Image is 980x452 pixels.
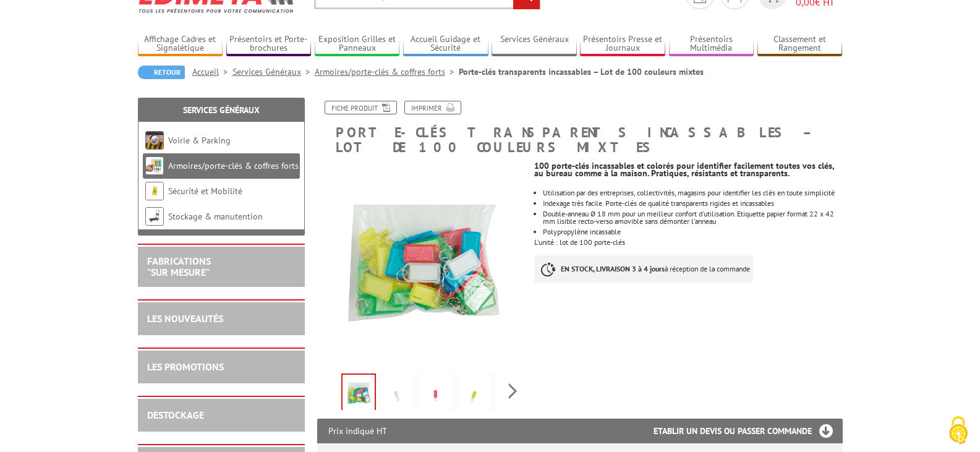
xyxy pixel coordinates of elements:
a: Affichage Cadres et Signalétique [138,34,223,54]
img: porte_cles_320002.jpg [343,375,375,413]
a: Armoires/porte-clés & coffres forts [168,160,299,171]
img: 322502_porte-cles_blancs.jpg [382,376,412,414]
img: porte_cles_320002.jpg [317,161,526,369]
h3: Etablir un devis ou passer commande [654,419,843,443]
a: Services Généraux [183,104,260,116]
a: Présentoirs Multimédia [669,34,754,54]
img: 322505_porte-cles_verts.jpg [497,376,527,414]
a: LES NOUVEAUTÉS [147,312,223,325]
a: FABRICATIONS"Sur Mesure" [147,255,211,278]
a: Sécurité et Mobilité [168,185,242,197]
a: Retour [138,66,185,79]
a: Présentoirs et Porte-brochures [226,34,312,54]
li: Polypropylène incassable [543,228,842,236]
h1: Porte-clés transparents incassables – Lot de 100 couleurs mixtes [308,101,852,155]
p: Prix indiqué HT [328,419,387,443]
a: Fiche produit [325,101,397,114]
img: Cookies (fenêtre modale) [943,415,974,446]
strong: 100 porte-clés incassables et colorés pour identifier facilement toutes vos clés, au bureau comme... [534,160,834,179]
div: L'unité : lot de 100 porte-clés [534,155,851,295]
a: Classement et Rangement [757,34,843,54]
li: Indexage très facile. Porte-clés de qualité transparents rigides et incassables [543,200,842,207]
a: Armoires/porte-clés & coffres forts [315,66,459,77]
button: Cookies (fenêtre modale) [937,410,980,452]
a: DESTOCKAGE [147,409,204,421]
img: 322503_porte-cles_rouges.jpg [420,376,450,414]
li: Double-anneau Ø 18 mm pour un meilleur confort d'utilisation. Etiquette papier format 22 x 42 mm ... [543,210,842,225]
p: à réception de la commande [534,255,753,283]
img: Sécurité et Mobilité [145,182,164,200]
a: Stockage & manutention [168,211,263,222]
a: Services Généraux [232,66,315,77]
li: Porte-clés transparents incassables – Lot de 100 couleurs mixtes [459,66,704,78]
a: Imprimer [404,101,461,114]
a: Services Généraux [492,34,577,54]
img: Armoires/porte-clés & coffres forts [145,156,164,175]
a: LES PROMOTIONS [147,360,224,373]
img: Stockage & manutention [145,207,164,226]
a: Accueil [192,66,232,77]
li: Utilisation par des entreprises, collectivités, magasins pour identifier les clés en toute simpli... [543,189,842,197]
img: Voirie & Parking [145,131,164,150]
a: Présentoirs Presse et Journaux [580,34,665,54]
a: Exposition Grilles et Panneaux [315,34,400,54]
img: 322504_porte-cles_jaunes.jpg [459,376,488,414]
span: Next [507,381,519,401]
strong: EN STOCK, LIVRAISON 3 à 4 jours [561,264,665,273]
a: Accueil Guidage et Sécurité [403,34,488,54]
a: Voirie & Parking [168,135,231,146]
